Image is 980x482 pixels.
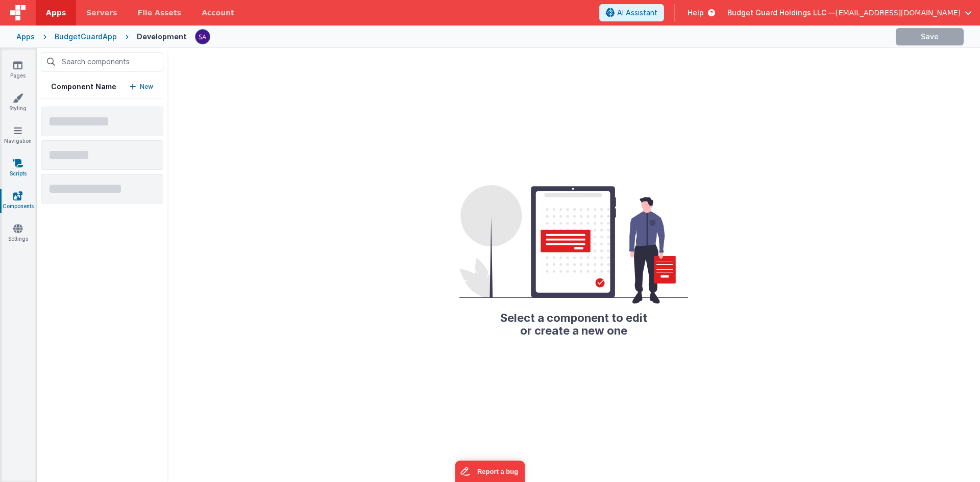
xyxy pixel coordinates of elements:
button: AI Assistant [599,4,664,21]
span: Budget Guard Holdings LLC — [727,8,836,18]
div: Development [137,32,187,42]
span: Servers [86,8,117,18]
div: BudgetGuardApp [55,32,117,42]
div: Apps [16,32,35,42]
h2: Select a component to edit or create a new one [459,303,688,336]
span: File Assets [138,8,182,18]
img: 79293985458095ca2ac202dc7eb50dda [195,30,210,44]
input: Search components [41,52,163,71]
p: New [140,82,153,92]
button: New [130,82,153,92]
span: Apps [46,8,66,18]
button: Save [896,28,964,45]
span: Help [688,8,704,18]
h5: Component Name [51,82,116,92]
span: [EMAIL_ADDRESS][DOMAIN_NAME] [836,8,961,18]
span: AI Assistant [617,8,657,18]
button: Budget Guard Holdings LLC — [EMAIL_ADDRESS][DOMAIN_NAME] [727,8,972,18]
iframe: Marker.io feedback button [455,461,525,482]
